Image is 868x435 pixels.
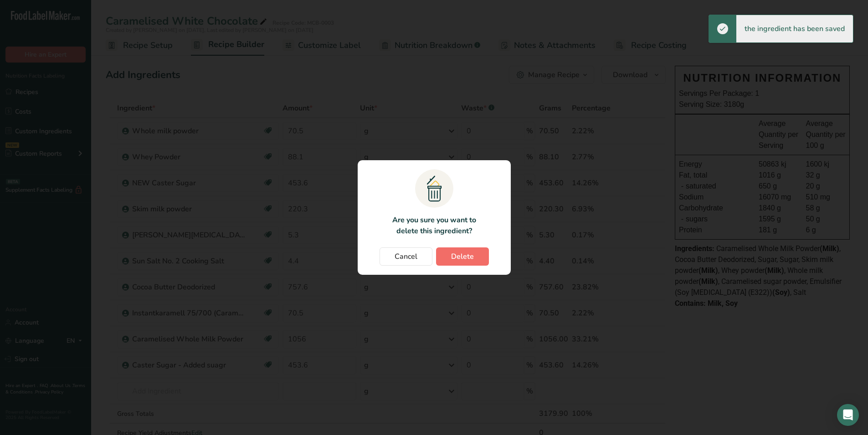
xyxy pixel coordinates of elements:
[837,404,859,426] div: Open Intercom Messenger
[380,247,432,266] button: Cancel
[451,251,474,262] span: Delete
[395,251,417,262] span: Cancel
[436,247,489,266] button: Delete
[736,15,853,42] div: the ingredient has been saved
[387,215,481,236] p: Are you sure you want to delete this ingredient?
